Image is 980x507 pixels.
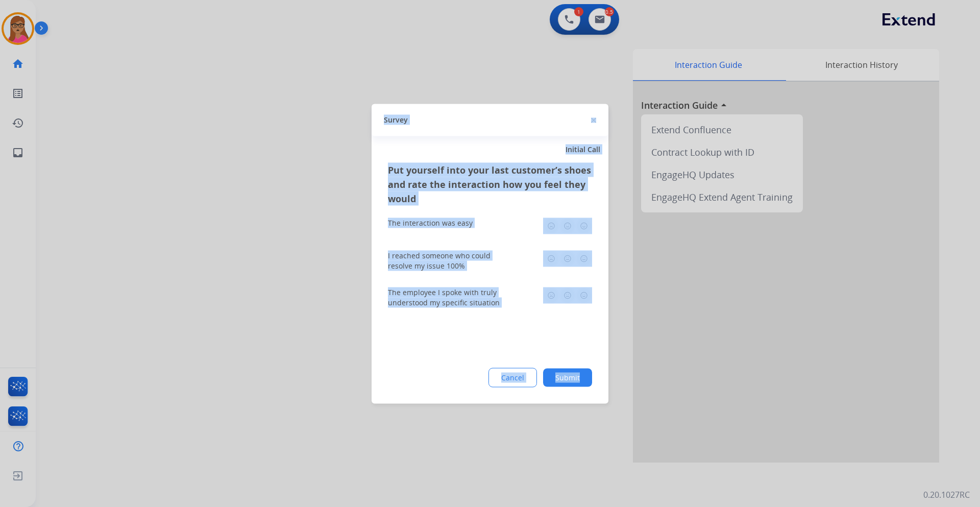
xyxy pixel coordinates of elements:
[384,115,408,125] span: Survey
[388,287,510,307] div: The employee I spoke with truly understood my specific situation
[388,162,592,205] h3: Put yourself into your last customer’s shoes and rate the interaction how you feel they would
[388,250,510,271] div: I reached someone who could resolve my issue 100%
[923,489,970,501] p: 0.20.1027RC
[488,368,537,387] button: Cancel
[543,368,592,387] button: Submit
[388,218,473,228] div: The interaction was easy
[591,118,596,123] img: close-button
[566,144,600,154] span: Initial Call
